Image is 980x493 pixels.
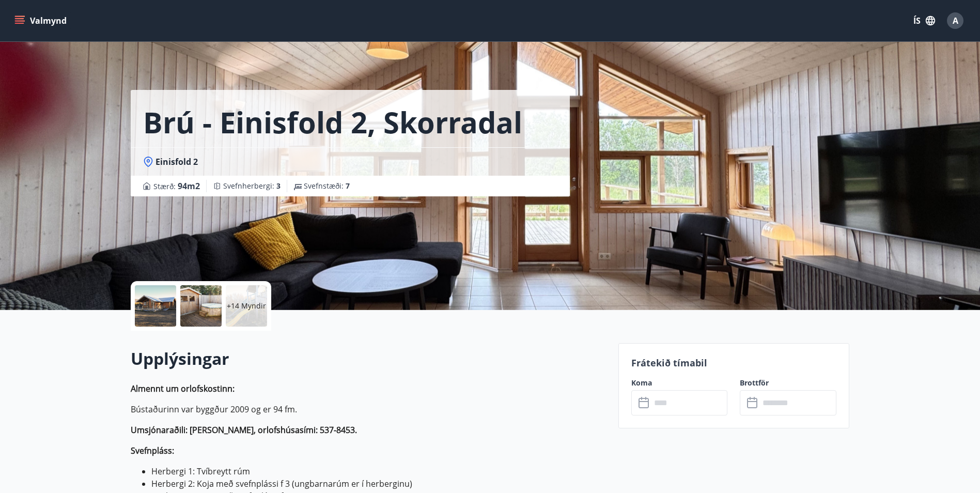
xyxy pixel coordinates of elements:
[740,378,836,388] label: Brottför
[131,383,235,394] strong: Almennt um orlofskostinn:
[153,180,200,192] span: Stærð :
[131,347,606,370] h2: Upplýsingar
[953,15,958,26] span: A
[223,181,281,191] span: Svefnherbergi :
[131,424,357,436] strong: Umsjónaraðili: [PERSON_NAME], orlofshúsasími: 537-8453.
[131,445,174,456] strong: Svefnpláss:
[12,11,71,30] button: menu
[151,477,606,490] li: Herbergi 2: Koja með svefnplássi f 3 (ungbarnarúm er í herberginu)
[908,11,941,30] button: ÍS
[304,181,350,191] span: Svefnstæði :
[131,403,606,415] p: Bústaðurinn var byggður 2009 og er 94 fm.
[276,181,281,191] span: 3
[631,356,837,369] p: Frátekið tímabil
[151,465,606,477] li: Herbergi 1: Tvíbreytt rúm
[178,180,200,192] span: 94 m2
[631,378,728,388] label: Koma
[143,102,522,142] h1: Brú - Einisfold 2, Skorradal
[346,181,350,191] span: 7
[227,301,266,311] p: +14 Myndir
[943,8,968,33] button: A
[155,156,198,167] span: Einisfold 2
